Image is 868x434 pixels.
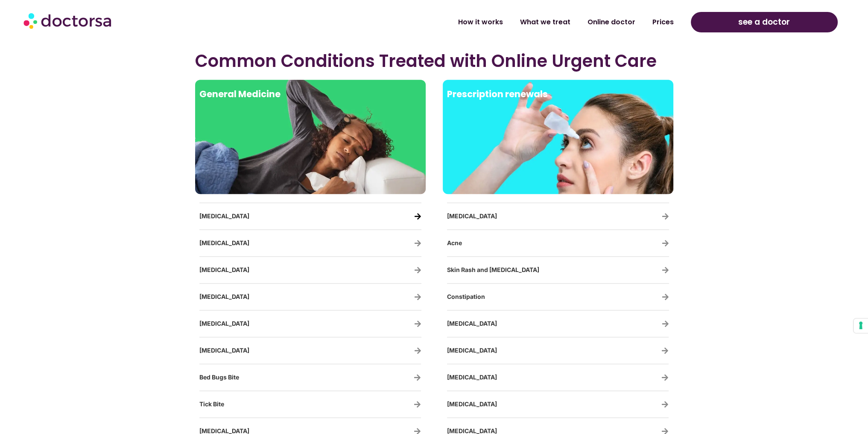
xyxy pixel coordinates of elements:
a: Urinary Tract Infections [414,213,421,220]
a: Online doctor [579,12,644,32]
a: Skin Rash and [MEDICAL_DATA] [447,266,539,273]
a: How it works [450,12,511,32]
a: [MEDICAL_DATA] [199,239,249,246]
a: Flu [414,320,421,327]
span: Tick Bite [199,400,224,408]
a: [MEDICAL_DATA] [447,373,497,381]
h2: Prescription renewals [447,84,669,104]
span: [MEDICAL_DATA] [447,400,497,408]
a: Scabies [661,374,669,381]
span: Constipation [447,293,485,300]
nav: Menu [223,12,682,32]
a: Vaginal Yeast Infections [414,240,421,247]
span: Bed Bugs Bite [199,373,239,381]
span: Acne [447,239,462,246]
h2: General Medicine [199,84,421,104]
a: Strep Throat [414,266,421,274]
span: see a doctor [738,15,790,29]
a: Diarrhea [662,320,669,327]
button: Your consent preferences for tracking technologies [853,318,868,333]
a: Prices [644,12,682,32]
a: see a doctor [691,12,838,32]
span: [MEDICAL_DATA] [199,347,249,354]
a: [MEDICAL_DATA] [199,266,249,273]
a: [MEDICAL_DATA] [199,320,249,327]
a: Skin Rash and Eczema [662,266,669,274]
a: [MEDICAL_DATA] [447,320,497,327]
span: [MEDICAL_DATA] [447,212,497,220]
a: What we treat [511,12,579,32]
a: Bacterial Vaginosis [414,293,421,301]
a: [MEDICAL_DATA] [199,212,249,220]
span: [MEDICAL_DATA] [447,347,497,354]
a: [MEDICAL_DATA] [199,293,249,300]
h2: Common Conditions Treated with Online Urgent Care [195,51,673,71]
